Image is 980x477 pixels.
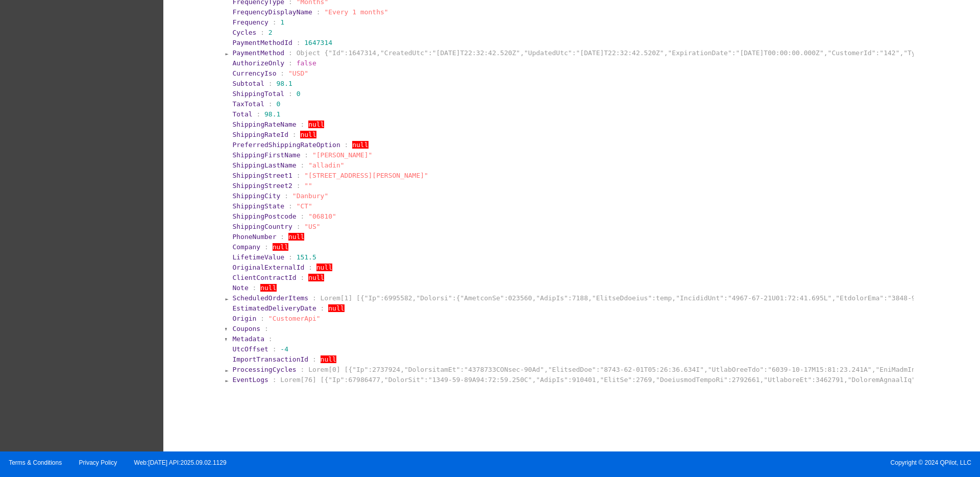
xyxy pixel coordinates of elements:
span: "" [304,182,312,189]
span: Origin [232,315,256,322]
a: Web:[DATE] API:2025.09.02.1129 [134,459,227,466]
span: : [288,59,292,67]
span: ShippingStreet1 [232,172,292,179]
span: LifetimeValue [232,253,284,261]
span: null [352,141,368,149]
span: : [253,284,257,292]
span: : [288,253,292,261]
span: : [321,304,325,312]
span: 0 [277,100,281,108]
span: : [260,315,264,322]
span: ShippingLastName [232,161,296,169]
span: UtcOffset [232,345,268,353]
span: "alladin" [308,161,344,169]
span: 0 [297,90,301,98]
span: "[STREET_ADDRESS][PERSON_NAME]" [304,172,428,179]
span: 2 [268,29,273,36]
span: ClientContractId [232,274,296,281]
span: null [328,304,344,312]
span: Cycles [232,29,256,36]
span: ShippingTotal [232,90,284,98]
span: : [297,172,301,179]
span: 98.1 [264,110,280,118]
span: : [264,243,268,251]
span: "CT" [297,202,312,210]
span: : [300,366,304,373]
span: Frequency [232,18,268,26]
span: Note [232,284,248,292]
span: ImportTransactionId [232,355,308,363]
span: : [268,80,273,87]
span: null [316,264,332,271]
span: ShippingCountry [232,223,292,230]
span: OriginalExternalId [232,264,304,271]
span: PaymentMethodId [232,39,292,46]
span: -4 [280,345,288,353]
span: : [280,69,284,77]
span: ProcessingCycles [232,366,296,373]
span: : [345,141,349,149]
span: "US" [304,223,320,230]
span: : [316,8,321,16]
span: : [288,90,292,98]
span: : [292,131,297,138]
span: : [304,151,308,159]
span: : [273,18,277,26]
a: Privacy Policy [79,459,117,466]
span: 1647314 [304,39,332,46]
span: false [297,59,316,67]
span: : [284,192,288,200]
span: : [273,376,277,384]
span: : [260,29,264,36]
span: : [268,100,273,108]
span: ShippingStreet2 [232,182,292,189]
span: null [308,274,324,281]
span: Coupons [232,325,260,332]
span: ScheduledOrderItems [232,294,308,302]
span: : [312,294,316,302]
span: : [256,110,260,118]
span: : [264,325,268,332]
span: : [300,121,304,128]
span: : [297,182,301,189]
span: : [312,355,316,363]
span: 151.5 [297,253,316,261]
span: : [288,49,292,57]
span: CurrencyIso [232,69,276,77]
span: null [288,233,304,241]
span: Subtotal [232,80,264,87]
span: Total [232,110,252,118]
span: 1 [280,18,284,26]
span: "CustomerApi" [268,315,321,322]
span: PhoneNumber [232,233,276,241]
span: "Every 1 months" [324,8,388,16]
span: ShippingRateName [232,121,296,128]
span: : [300,274,304,281]
span: FrequencyDisplayName [232,8,312,16]
span: "[PERSON_NAME]" [312,151,372,159]
span: null [321,355,336,363]
span: null [308,121,324,128]
span: : [288,202,292,210]
span: : [297,223,301,230]
span: : [268,335,273,343]
span: "USD" [288,69,308,77]
span: "06810" [308,212,336,220]
span: Copyright © 2024 QPilot, LLC [499,459,971,466]
span: : [273,345,277,353]
span: : [300,212,304,220]
span: ShippingRateId [232,131,288,138]
span: ShippingPostcode [232,212,296,220]
span: Company [232,243,260,251]
span: 98.1 [277,80,292,87]
span: : [308,264,312,271]
span: null [300,131,316,138]
span: "Danbury" [292,192,328,200]
span: ShippingCity [232,192,280,200]
span: : [297,39,301,46]
span: ShippingFirstName [232,151,300,159]
a: Terms & Conditions [9,459,62,466]
span: Metadata [232,335,264,343]
span: EstimatedDeliveryDate [232,304,316,312]
span: EventLogs [232,376,268,384]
